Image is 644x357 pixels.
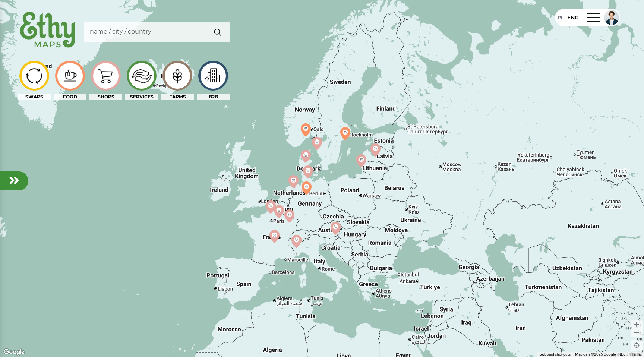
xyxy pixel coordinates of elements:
div: | [563,15,567,22]
img: icon-image [57,67,82,85]
span: Map data ©2025 Google, INEGI [575,352,627,356]
div: SERVICES [125,94,158,100]
div: SWAPS [18,94,51,100]
input: Search [90,25,206,39]
div: FOOD [54,94,86,100]
div: PL [558,13,563,22]
img: ethy-logo [18,9,78,52]
a: Open this area in Google Maps (opens a new window) [2,347,26,357]
img: icon-image [93,64,118,88]
img: Google [2,347,26,357]
div: FARMS [161,94,194,100]
img: icon-image [201,65,225,87]
img: icon-image [22,65,47,86]
img: icon-image [165,64,190,88]
div: SHOPS [89,94,122,100]
button: Keyboard shortcuts [539,352,571,357]
img: search.svg [211,25,225,40]
div: ENG [567,14,579,22]
img: icon-image [129,63,154,88]
div: B2B [197,94,230,100]
a: Terms (opens in new tab) [631,352,642,356]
